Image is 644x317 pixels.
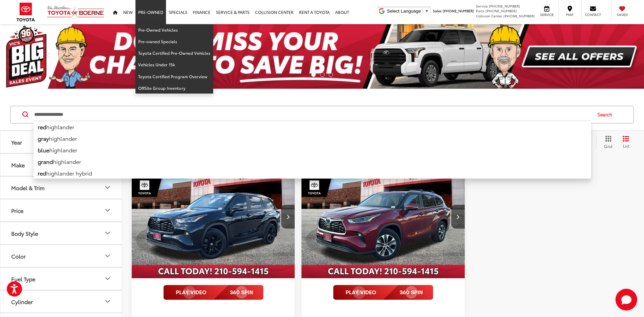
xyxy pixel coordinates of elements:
[489,3,520,9] span: [PHONE_NUMBER]
[301,155,465,279] img: 2024 Toyota Highlander Hybrid XLE
[0,222,123,244] button: Body StyleBody Style
[476,3,488,9] span: Service
[135,36,213,47] a: Pre-owned Specials
[11,298,33,305] div: Cylinder
[596,135,618,149] button: Grid View
[11,139,22,145] div: Year
[433,8,442,13] span: Sales
[387,9,429,14] a: Select Language​
[163,285,263,300] img: full motion video
[0,131,123,153] button: YearYear
[135,47,213,59] a: Toyota Certified Pre-Owned Vehicles
[301,155,465,278] div: 2024 Toyota Highlander Hybrid XLE 0
[281,205,295,229] button: Next image
[104,229,112,237] div: Body Style
[104,274,112,283] div: Fuel Type
[47,5,105,19] img: Vic Vaughan Toyota of Boerne
[11,184,44,191] div: Model & Trim
[562,12,577,17] span: Map
[104,252,112,260] div: Color
[135,82,213,94] a: OffSite Group Inventory
[104,183,112,191] div: Model & Trim
[38,157,53,165] b: grand
[11,276,35,282] div: Fuel Type
[591,106,622,123] button: Search
[34,106,591,123] input: Search by Make, Model, or Keyword
[104,297,112,305] div: Cylinder
[615,289,637,311] svg: Start Chat
[425,9,429,14] span: ▼
[0,268,123,290] button: Fuel TypeFuel Type
[38,146,49,154] b: blue
[476,13,502,18] span: Collision Center
[0,199,123,221] button: PricePrice
[131,155,295,278] a: 2024 Toyota Highlander Hybrid XLE2024 Toyota Highlander Hybrid XLE2024 Toyota Highlander Hybrid X...
[476,8,484,13] span: Parts
[615,12,630,17] span: Saved
[451,205,465,229] button: Next image
[0,245,123,267] button: ColorColor
[485,8,517,13] span: [PHONE_NUMBER]
[387,9,421,14] span: Select Language
[34,144,591,156] li: highlander
[539,12,554,17] span: Service
[11,253,26,259] div: Color
[34,167,591,179] li: highlander hybrid
[0,154,123,176] button: MakeMake
[135,24,213,36] a: Pre-Owned Vehicles
[623,143,629,149] span: List
[615,289,637,311] button: Toggle Chat Window
[585,12,601,17] span: Contact
[604,143,612,149] span: Grid
[135,71,213,82] a: Toyota Certified Program Overview
[618,135,634,149] button: List View
[104,206,112,214] div: Price
[11,230,38,236] div: Body Style
[443,8,474,13] span: [PHONE_NUMBER]
[503,13,535,18] span: [PHONE_NUMBER]
[34,156,591,167] li: highlander
[0,290,123,313] button: CylinderCylinder
[11,162,25,168] div: Make
[135,59,213,70] a: Vehicles Under 15k
[301,155,465,278] a: 2024 Toyota Highlander Hybrid XLE2024 Toyota Highlander Hybrid XLE2024 Toyota Highlander Hybrid X...
[38,123,46,131] b: red
[131,155,295,279] img: 2024 Toyota Highlander Hybrid XLE
[38,134,49,142] b: gray
[38,169,46,177] b: red
[333,285,433,300] img: full motion video
[131,155,295,278] div: 2024 Toyota Highlander Hybrid XLE 0
[0,177,123,199] button: Model & TrimModel & Trim
[11,207,23,214] div: Price
[34,133,591,144] li: highlander
[34,121,591,133] li: highlander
